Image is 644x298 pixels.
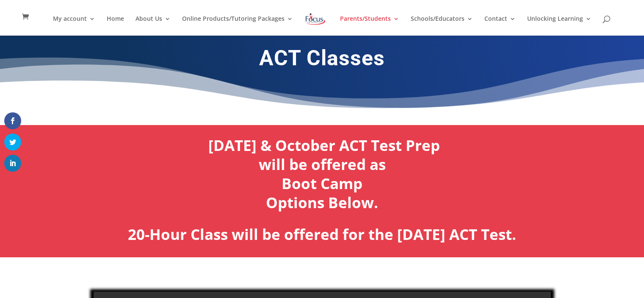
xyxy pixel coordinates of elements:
a: Home [107,16,124,36]
a: [DATE] & October ACT Test Prep [208,135,440,155]
a: Contact [484,16,516,36]
a: Online Products/Tutoring Packages [182,16,293,36]
a: About Us [135,16,171,36]
a: Schools/Educators [411,16,473,36]
a: Parents/Students [340,16,399,36]
a: will be offered as [259,154,386,174]
img: Focus on Learning [304,11,326,27]
a: Unlocking Learning [527,16,591,36]
a: Boot Camp [282,173,362,193]
a: Options Below. [266,192,378,212]
b: 20-Hour Class will be offered for the [DATE] ACT Test. [128,224,516,244]
h1: ACT Classes [94,45,551,75]
a: My account [53,16,95,36]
